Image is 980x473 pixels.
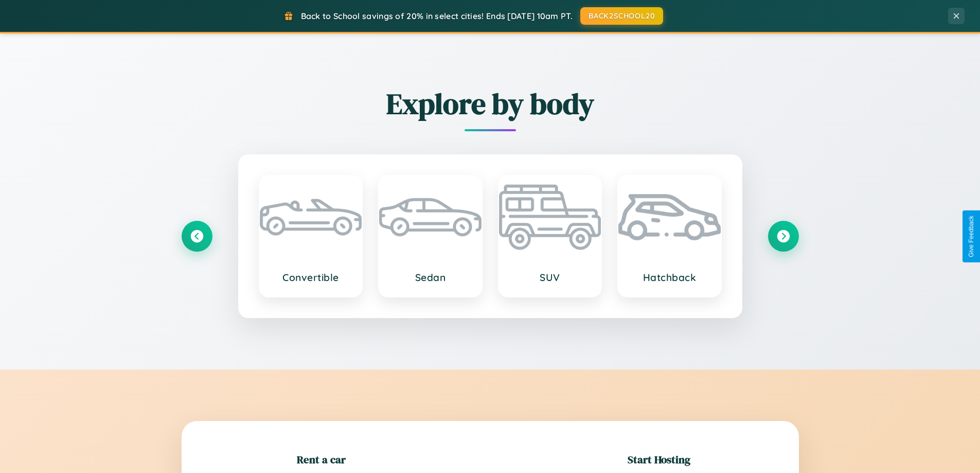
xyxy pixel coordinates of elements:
h3: Sedan [389,271,471,284]
button: BACK2SCHOOL20 [580,7,663,25]
h2: Rent a car [297,452,346,467]
h3: Convertible [270,271,352,284]
h2: Start Hosting [628,452,690,467]
h3: SUV [509,271,591,284]
h2: Explore by body [182,84,799,124]
h3: Hatchback [629,271,710,284]
span: Back to School savings of 20% in select cities! Ends [DATE] 10am PT. [301,11,573,21]
div: Give Feedback [968,216,975,257]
